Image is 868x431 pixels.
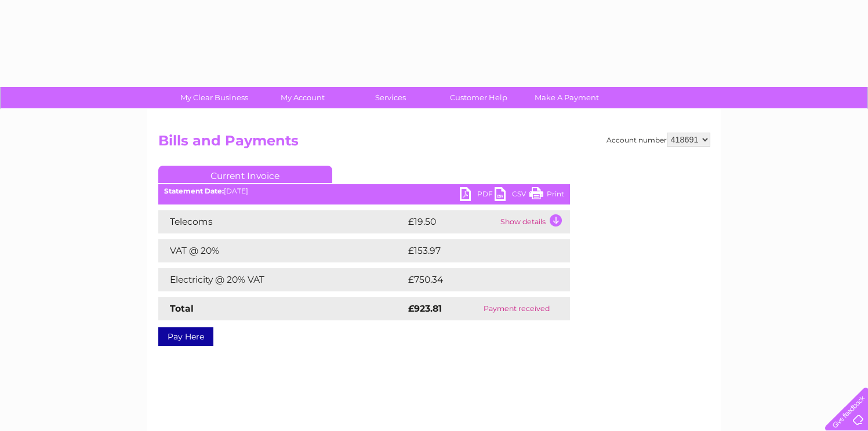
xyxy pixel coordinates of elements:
div: Account number [606,133,710,147]
a: Print [529,187,564,204]
a: CSV [495,187,529,204]
td: Payment received [463,297,569,320]
strong: Total [170,303,194,314]
div: [DATE] [158,187,570,195]
td: Electricity @ 20% VAT [158,268,405,291]
a: Make A Payment [519,87,615,108]
strong: £923.81 [408,303,442,314]
td: £19.50 [405,210,497,233]
td: £153.97 [405,239,549,262]
b: Statement Date: [164,187,224,195]
td: £750.34 [405,268,550,291]
td: Telecoms [158,210,405,233]
a: Current Invoice [158,166,332,183]
a: My Account [255,87,350,108]
a: My Clear Business [166,87,262,108]
a: Pay Here [158,327,213,346]
a: PDF [460,187,495,204]
a: Services [343,87,438,108]
h2: Bills and Payments [158,133,710,155]
td: VAT @ 20% [158,239,405,262]
td: Show details [497,210,570,233]
a: Customer Help [431,87,526,108]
